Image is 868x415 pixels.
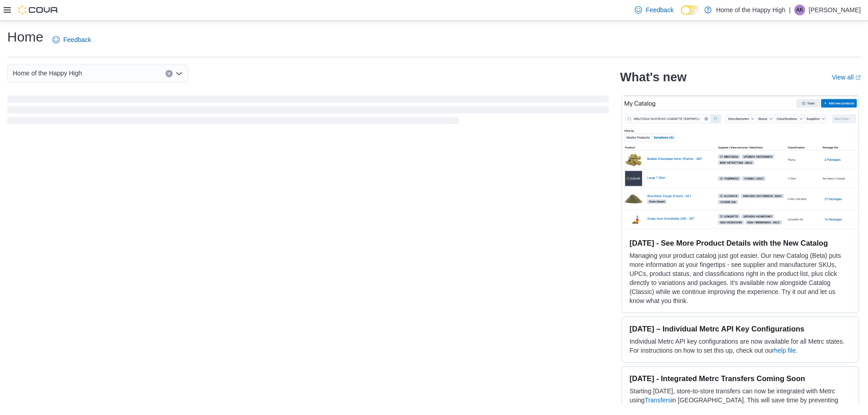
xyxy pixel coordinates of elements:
a: Transfers [645,396,671,404]
h3: [DATE] - See More Product Details with the New Catalog [629,238,851,247]
h2: What's new [620,70,686,84]
p: Managing your product catalog just got easier. Our new Catalog (Beta) puts more information at yo... [629,251,851,305]
a: View allExternal link [832,74,861,81]
button: Clear input [165,70,173,77]
a: help file [774,347,796,354]
h1: Home [7,28,43,46]
p: | [789,5,791,15]
span: Loading [7,97,609,126]
p: [PERSON_NAME] [809,5,861,15]
span: Feedback [63,35,91,44]
button: Open list of options [175,70,183,77]
h3: [DATE] – Individual Metrc API Key Configurations [629,324,851,333]
div: Amelia Kehrig [794,5,805,15]
input: Dark Mode [681,5,700,15]
p: Home of the Happy High [716,5,785,15]
a: Feedback [631,1,677,19]
span: Feedback [646,5,673,14]
a: Feedback [49,31,94,49]
img: Cova [18,5,59,14]
h3: [DATE] - Integrated Metrc Transfers Coming Soon [629,374,851,383]
p: Individual Metrc API key configurations are now available for all Metrc states. For instructions ... [629,337,851,355]
span: Home of the Happy High [13,68,82,79]
span: AK [796,5,803,15]
svg: External link [855,75,861,80]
